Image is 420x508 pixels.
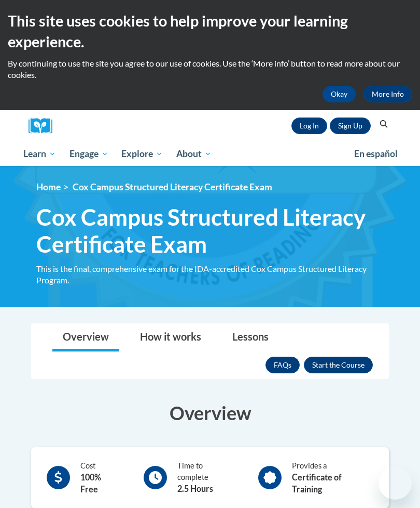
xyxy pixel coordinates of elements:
iframe: Button to launch messaging window [379,466,412,500]
span: Engage [69,148,108,160]
p: By continuing to use the site you agree to our use of cookies. Use the ‘More info’ button to read... [8,58,412,81]
img: Logo brand [29,118,60,134]
a: How it works [130,324,212,351]
b: Certificate of Training [292,472,342,494]
a: Log In [291,118,327,134]
div: Cost [80,460,120,496]
a: Home [36,181,61,192]
span: En español [354,148,398,159]
div: Main menu [16,142,404,166]
b: 100% Free [80,472,101,494]
h2: This site uses cookies to help improve your learning experience. [8,10,412,53]
a: Cox Campus [29,118,60,134]
div: Time to complete [177,460,235,495]
a: Register [330,118,371,134]
span: Cox Campus Structured Literacy Certificate Exam [73,181,272,192]
button: Search [376,118,391,131]
a: More Info [363,86,412,102]
a: Explore [115,142,170,166]
span: Cox Campus Structured Literacy Certificate Exam [36,203,394,258]
button: Enroll [304,357,373,373]
span: Explore [121,148,163,160]
b: 2.5 Hours [177,484,213,493]
a: FAQs [265,357,300,373]
button: Okay [323,86,356,102]
div: Provides a [292,460,373,496]
h3: Overview [31,400,389,426]
a: Engage [63,142,115,166]
a: Learn [17,142,63,166]
div: This is the final, comprehensive exam for the IDA-accredited Cox Campus Structured Literacy Program. [36,263,394,286]
a: Overview [52,324,119,351]
span: About [176,148,212,160]
a: About [170,142,218,166]
a: Lessons [222,324,279,351]
a: En español [347,143,404,165]
span: Learn [23,148,56,160]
